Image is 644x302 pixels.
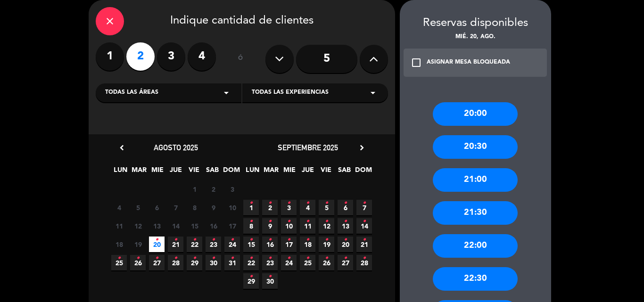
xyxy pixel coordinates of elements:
i: • [268,196,272,211]
span: 6 [338,200,353,215]
span: 30 [262,273,278,289]
i: • [155,232,158,247]
i: • [117,251,121,266]
span: 3 [281,200,297,215]
span: MAR [131,164,147,180]
span: DOM [355,164,371,180]
span: 4 [300,200,315,215]
span: 3 [224,181,240,197]
span: 18 [300,237,315,252]
span: 25 [300,255,315,270]
span: 25 [111,255,127,270]
span: JUE [300,164,315,180]
span: 10 [281,218,297,234]
i: • [325,251,328,266]
span: 16 [262,237,278,252]
span: 2 [262,200,278,215]
div: 21:00 [433,168,518,192]
span: 9 [206,200,221,215]
div: 22:30 [433,267,518,291]
div: Indique cantidad de clientes [96,7,388,35]
i: • [155,251,158,266]
i: • [325,232,328,247]
span: 26 [130,255,146,270]
span: MIE [149,164,165,180]
span: LUN [245,164,260,180]
i: • [212,232,215,247]
span: 17 [224,218,240,234]
span: LUN [113,164,128,180]
span: 19 [130,237,146,252]
span: 21 [168,237,183,252]
span: 8 [187,200,202,215]
i: • [325,196,328,211]
span: 13 [149,218,165,234]
span: 4 [111,200,127,215]
span: 27 [338,255,353,270]
span: 7 [356,200,372,215]
span: 1 [243,200,259,215]
i: • [287,196,290,211]
i: • [268,269,272,284]
i: arrow_drop_down [221,87,232,98]
i: chevron_right [357,143,367,153]
i: • [287,251,290,266]
span: Todas las experiencias [252,88,329,98]
div: Reservas disponibles [400,14,551,33]
span: 22 [187,237,202,252]
span: 23 [262,255,278,270]
span: 15 [187,218,202,234]
i: • [306,232,309,247]
i: • [136,251,140,266]
span: 12 [130,218,146,234]
span: 6 [149,200,165,215]
span: 30 [206,255,221,270]
i: • [249,196,253,211]
div: 20:00 [433,102,518,126]
span: 1 [187,181,202,197]
div: ASIGNAR MESA BLOQUEADA [427,58,510,67]
span: VIE [186,164,202,180]
span: 23 [206,237,221,252]
i: • [174,251,177,266]
i: • [249,251,253,266]
span: 24 [281,255,297,270]
i: • [363,196,366,211]
span: 5 [130,200,146,215]
i: • [363,251,366,266]
i: • [287,214,290,229]
span: 20 [338,237,353,252]
i: • [268,232,272,247]
span: 11 [111,218,127,234]
div: 22:00 [433,234,518,258]
i: • [344,214,347,229]
span: 17 [281,237,297,252]
i: • [363,232,366,247]
i: • [268,251,272,266]
span: 21 [356,237,372,252]
span: 14 [168,218,183,234]
span: 14 [356,218,372,234]
i: • [363,214,366,229]
div: 21:30 [433,201,518,225]
i: • [325,214,328,229]
i: • [306,251,309,266]
i: arrow_drop_down [367,87,379,98]
span: 20 [149,237,165,252]
label: 2 [126,42,155,71]
label: 1 [96,42,124,71]
span: 29 [243,273,259,289]
span: MIE [281,164,297,180]
i: • [268,214,272,229]
span: 15 [243,237,259,252]
span: JUE [168,164,183,180]
i: chevron_left [117,143,127,153]
label: 3 [157,42,185,71]
i: • [249,214,253,229]
span: 11 [300,218,315,234]
i: • [249,232,253,247]
span: 31 [224,255,240,270]
i: • [344,251,347,266]
div: 20:30 [433,135,518,159]
div: mié. 20, ago. [400,33,551,42]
